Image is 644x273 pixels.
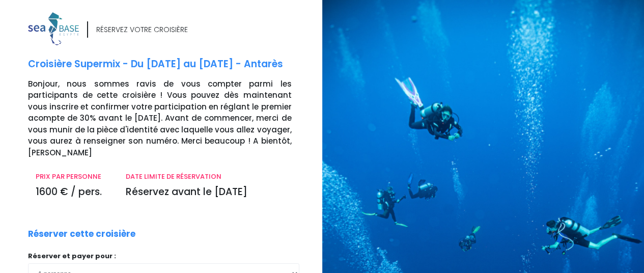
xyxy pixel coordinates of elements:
[36,185,110,200] p: 1600 € / pers.
[96,24,188,35] div: RÉSERVEZ VOTRE CROISIÈRE
[28,57,315,72] p: Croisière Supermix - Du [DATE] au [DATE] - Antarès
[126,185,291,200] p: Réservez avant le [DATE]
[28,78,315,159] p: Bonjour, nous sommes ravis de vous compter parmi les participants de cette croisière ! Vous pouve...
[28,251,299,261] p: Réserver et payer pour :
[28,228,135,241] p: Réserver cette croisière
[126,172,291,182] p: DATE LIMITE DE RÉSERVATION
[36,172,110,182] p: PRIX PAR PERSONNE
[28,12,79,45] img: logo_color1.png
